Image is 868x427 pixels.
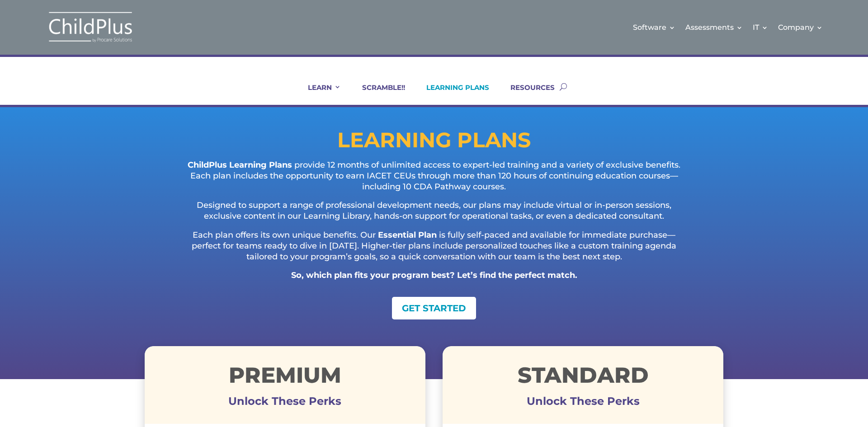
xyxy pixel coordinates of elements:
[378,230,437,240] strong: Essential Plan
[181,230,687,270] p: Each plan offers its own unique benefits. Our is fully self-paced and available for immediate pur...
[145,130,723,155] h1: LEARNING PLANS
[778,9,823,46] a: Company
[181,200,687,230] p: Designed to support a range of professional development needs, our plans may include virtual or i...
[443,364,723,390] h1: STANDARD
[145,401,425,406] h3: Unlock These Perks
[181,160,687,200] p: provide 12 months of unlimited access to expert-led training and a variety of exclusive benefits....
[415,83,489,105] a: LEARNING PLANS
[351,83,405,105] a: SCRAMBLE!!
[753,9,768,46] a: IT
[392,297,476,319] a: GET STARTED
[499,83,555,105] a: RESOURCES
[297,83,341,105] a: LEARN
[633,9,675,46] a: Software
[685,9,743,46] a: Assessments
[145,364,425,390] h1: Premium
[188,160,292,170] strong: ChildPlus Learning Plans
[443,401,723,406] h3: Unlock These Perks
[291,270,577,280] strong: So, which plan fits your program best? Let’s find the perfect match.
